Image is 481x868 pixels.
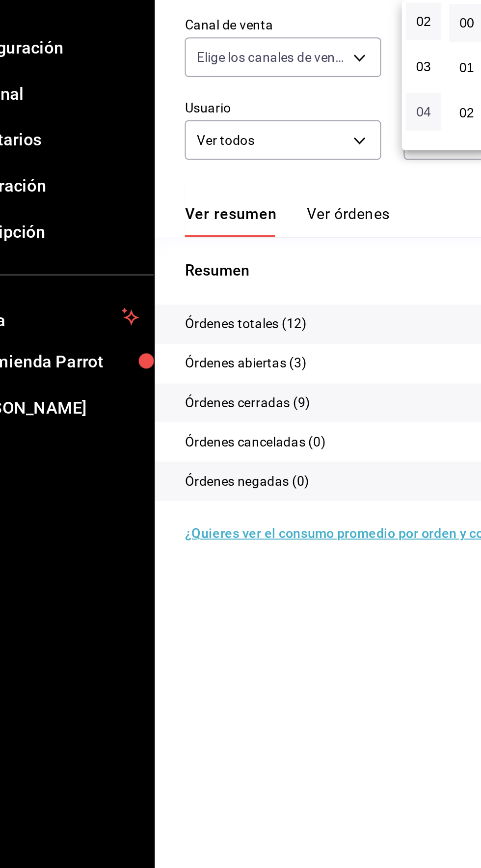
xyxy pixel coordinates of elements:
button: 02 [259,131,277,150]
span: 04 [265,184,271,192]
button: 00 [281,131,300,151]
span: 02 [287,184,294,192]
button: 02 [281,178,300,198]
span: 01 [287,161,294,168]
button: 03 [259,154,277,174]
span: 02 [265,137,271,144]
span: 05 [265,207,271,215]
span: 00 [287,137,294,145]
button: 01 [281,155,300,174]
span: 03 [265,160,271,168]
button: 05 [259,201,277,221]
button: 04 [259,178,277,197]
